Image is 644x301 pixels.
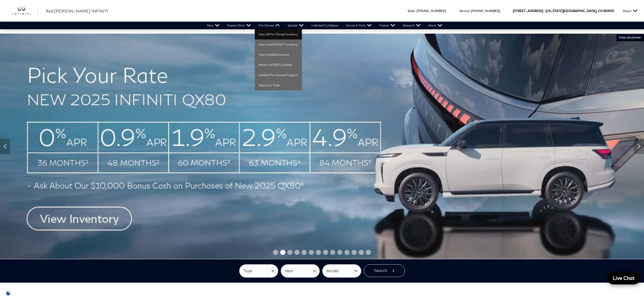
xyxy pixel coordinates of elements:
span: Go to slide 14 [366,250,371,255]
div: Next [634,139,644,154]
button: Year [281,265,319,277]
span: Go to slide 2 [280,250,285,255]
a: View All Pre-Owned Inventory [255,29,302,39]
a: Value Your Trade [255,80,302,90]
nav: Main Navigation [203,22,446,29]
span: Go to slide 4 [294,250,300,255]
span: Go to slide 10 [337,250,342,255]
span: Go to slide 7 [316,250,321,255]
img: Opt-Out Icon [3,291,14,296]
a: [PHONE_NUMBER] [471,9,500,13]
span: Type [243,267,268,275]
button: Model [323,265,361,277]
a: About [424,22,446,29]
button: Type [239,265,278,277]
a: [PHONE_NUMBER] [417,9,446,13]
span: Go to slide 3 [287,250,292,255]
span: Go to slide 5 [302,250,307,255]
a: Specials [284,22,307,29]
span: Red [PERSON_NAME] INFINITI [46,8,108,13]
a: New [203,22,223,29]
a: Live Chat [607,272,640,284]
span: Live Chat [610,275,637,281]
span: VIEW DISCLAIMER [619,35,641,39]
button: Search [364,264,405,277]
a: Unlimited Confidence [307,22,342,29]
a: Pre-Owned [255,22,284,29]
span: Go to slide 13 [359,250,364,255]
span: : [415,9,416,13]
a: Service & Parts [342,22,375,29]
a: Certified Pre-Owned Program [255,70,302,80]
span: Go to slide 1 [273,250,278,255]
span: Go to slide 6 [309,250,314,255]
a: infiniti [13,7,38,15]
a: Research [399,22,424,29]
button: VIEW DISCLAIMER [616,34,644,41]
span: : [469,9,470,13]
span: Year [285,267,309,275]
a: Express Store [223,22,255,29]
img: INFINITI [13,7,38,15]
a: Finance [375,22,399,29]
section: Click to Open Cookie Consent Modal [3,291,14,296]
span: Go to slide 11 [344,250,350,255]
a: Red [PERSON_NAME] INFINITI [46,8,108,14]
span: Service [459,9,469,13]
span: Go to slide 12 [352,250,357,255]
a: View Certified Inventory [255,50,302,60]
a: View Used INFINITI Inventory [255,39,302,50]
a: What Is INFINITI Certified [255,60,302,70]
span: Model [326,267,351,275]
a: [STREET_ADDRESS] • [US_STATE][GEOGRAPHIC_DATA], CO 80905 [513,9,614,13]
span: Sales [408,9,415,13]
span: Go to slide 9 [330,250,335,255]
span: Go to slide 8 [323,250,328,255]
